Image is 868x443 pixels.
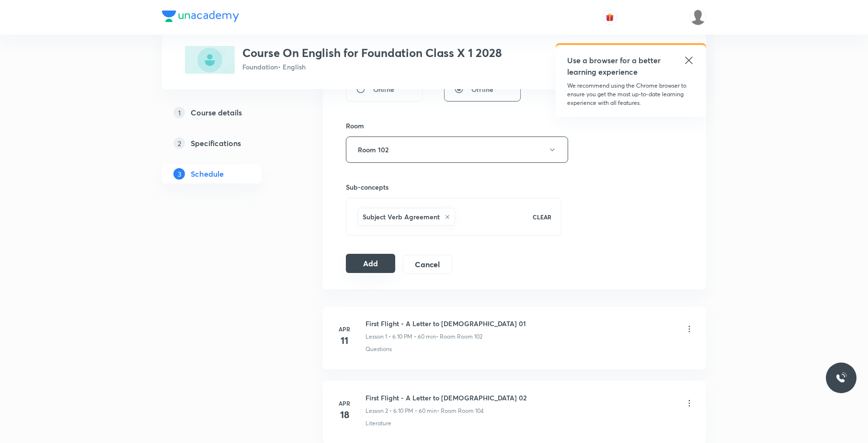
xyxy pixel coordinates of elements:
p: Lesson 1 • 6:10 PM • 60 min [365,332,436,341]
img: avatar [605,13,614,22]
img: 11BDC6B3-7D8D-4568-9AAA-5F6653F54A51_plus.png [185,46,235,74]
p: Questions [365,345,392,353]
p: 1 [173,107,185,118]
p: Foundation • English [242,62,502,72]
a: 1Course details [162,103,292,122]
p: CLEAR [533,213,551,221]
img: Company Logo [162,11,239,22]
h5: Specifications [191,137,241,149]
h4: 18 [335,408,354,422]
h6: First Flight - A Letter to [DEMOGRAPHIC_DATA] 01 [365,318,526,329]
h6: Room [346,121,364,131]
h6: Subject Verb Agreement [363,212,440,222]
p: 3 [173,168,185,180]
p: • Room Room 102 [436,332,482,341]
span: Offline [471,84,493,94]
img: aadi Shukla [690,9,706,25]
h5: Schedule [191,168,224,180]
h6: First Flight - A Letter to [DEMOGRAPHIC_DATA] 02 [365,393,526,403]
button: Cancel [403,255,452,274]
button: Add [346,254,395,273]
p: Lesson 2 • 6:10 PM • 60 min [365,407,437,415]
p: 2 [173,137,185,149]
a: 2Specifications [162,134,292,153]
h5: Use a browser for a better learning experience [567,55,662,78]
h6: Apr [335,325,354,333]
img: ttu [835,372,847,384]
h6: Sub-concepts [346,182,561,192]
p: Literature [365,419,391,428]
h3: Course On English for Foundation Class X 1 2028 [242,46,502,60]
p: • Room Room 104 [437,407,484,415]
p: We recommend using the Chrome browser to ensure you get the most up-to-date learning experience w... [567,81,695,107]
button: Room 102 [346,136,568,163]
h5: Course details [191,107,242,118]
h4: 11 [335,333,354,348]
button: avatar [602,10,617,25]
a: Company Logo [162,11,239,24]
span: Online [373,84,394,94]
h6: Apr [335,399,354,408]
